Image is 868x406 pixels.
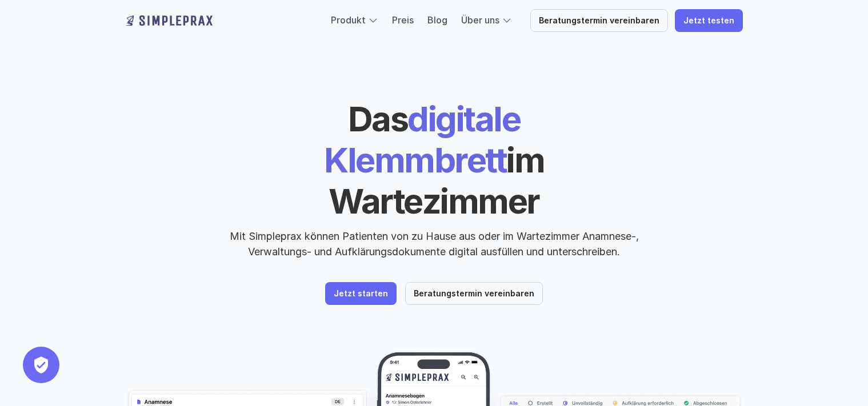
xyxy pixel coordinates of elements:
[325,282,397,305] a: Jetzt starten
[348,98,408,139] span: Das
[539,16,659,26] p: Beratungstermin vereinbaren
[392,14,414,26] a: Preis
[683,16,734,26] p: Jetzt testen
[237,98,631,222] h1: digitale Klemmbrett
[331,14,366,26] a: Produkt
[329,139,550,222] span: im Wartezimmer
[461,14,499,26] a: Über uns
[405,282,543,305] a: Beratungstermin vereinbaren
[675,9,743,32] a: Jetzt testen
[220,228,649,259] p: Mit Simpleprax können Patienten von zu Hause aus oder im Wartezimmer Anamnese-, Verwaltungs- und ...
[334,289,388,299] p: Jetzt starten
[427,14,447,26] a: Blog
[530,9,668,32] a: Beratungstermin vereinbaren
[414,289,534,299] p: Beratungstermin vereinbaren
